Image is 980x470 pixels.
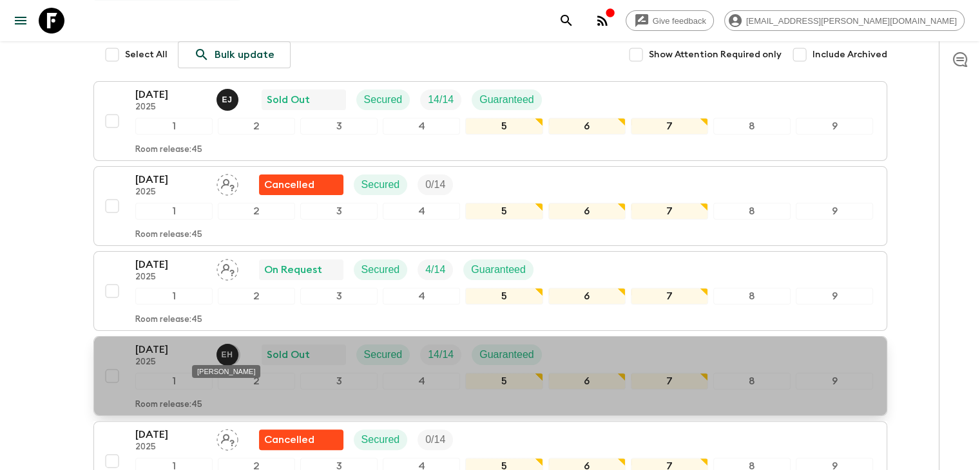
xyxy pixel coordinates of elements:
p: Secured [364,347,403,362]
div: Secured [356,344,410,365]
div: 5 [465,118,543,135]
p: Secured [361,432,400,447]
span: Assign pack leader [216,263,238,273]
span: [EMAIL_ADDRESS][PERSON_NAME][DOMAIN_NAME] [739,16,964,26]
p: 2025 [135,187,206,198]
div: 1 [135,118,213,135]
p: 14 / 14 [428,347,454,362]
div: 2 [218,373,295,390]
span: Assign pack leader [216,433,238,443]
p: On Request [264,262,322,277]
p: E H [222,350,233,360]
p: 2025 [135,442,206,453]
span: Assign pack leader [216,178,238,188]
span: Show Attention Required only [649,48,782,61]
button: search adventures [553,8,579,33]
p: 2025 [135,272,206,283]
p: Cancelled [264,177,314,193]
div: 9 [796,203,873,220]
p: [DATE] [135,172,206,187]
button: menu [8,8,34,33]
div: Trip Fill [418,259,453,280]
div: 2 [218,118,295,135]
p: Guaranteed [479,347,534,362]
div: 4 [383,288,460,305]
div: 5 [465,203,543,220]
p: Room release: 45 [135,145,202,155]
div: Trip Fill [420,344,461,365]
p: Guaranteed [479,92,534,108]
div: 8 [713,118,791,135]
div: 4 [383,203,460,220]
button: [DATE]2025Erhard Jr Vande Wyngaert de la TorreSold OutSecuredTrip FillGuaranteed123456789Room rel... [93,81,887,161]
div: 7 [631,373,708,390]
a: Give feedback [626,10,714,31]
p: Secured [361,262,400,277]
div: [PERSON_NAME] [192,365,260,378]
div: Secured [354,429,408,450]
div: 2 [218,288,295,305]
div: 3 [300,118,378,135]
span: Euridice Hernandez [216,348,241,358]
button: [DATE]2025Assign pack leaderOn RequestSecuredTrip FillGuaranteed123456789Room release:45 [93,251,887,331]
div: 6 [548,118,626,135]
p: Sold Out [267,92,310,108]
span: Give feedback [646,16,713,26]
button: EH [216,344,241,366]
p: Room release: 45 [135,315,202,325]
span: Select All [125,48,168,61]
div: Secured [354,174,408,195]
span: Include Archived [812,48,887,61]
div: 2 [218,203,295,220]
div: 3 [300,373,378,390]
div: 5 [465,288,543,305]
div: Trip Fill [418,429,453,450]
p: 14 / 14 [428,92,454,108]
p: Sold Out [267,347,310,362]
p: E J [222,95,233,105]
div: Flash Pack cancellation [259,429,343,450]
button: [DATE]2025Euridice Hernandez Sold OutSecuredTrip FillGuaranteed123456789Room release:45 [93,336,887,416]
div: 7 [631,203,708,220]
div: 7 [631,118,708,135]
div: Secured [354,259,408,280]
div: 6 [548,288,626,305]
p: 2025 [135,102,206,113]
div: Secured [356,89,410,110]
p: [DATE] [135,257,206,272]
div: 4 [383,118,460,135]
button: [DATE]2025Assign pack leaderFlash Pack cancellationSecuredTrip Fill123456789Room release:45 [93,166,887,246]
div: 8 [713,203,791,220]
div: Trip Fill [420,89,461,110]
p: Cancelled [264,432,314,447]
div: [EMAIL_ADDRESS][PERSON_NAME][DOMAIN_NAME] [724,10,965,31]
div: 4 [383,373,460,390]
div: 6 [548,203,626,220]
div: 7 [631,288,708,305]
p: Secured [361,177,400,193]
p: Bulk update [215,47,274,62]
div: 1 [135,288,213,305]
div: 8 [713,373,791,390]
a: Bulk update [178,41,291,68]
p: Secured [364,92,403,108]
p: 0 / 14 [425,432,445,447]
div: 5 [465,373,543,390]
p: Room release: 45 [135,230,202,240]
p: 0 / 14 [425,177,445,193]
div: 9 [796,288,873,305]
div: Trip Fill [418,174,453,195]
div: 8 [713,288,791,305]
span: Erhard Jr Vande Wyngaert de la Torre [216,93,241,103]
p: Room release: 45 [135,400,202,410]
div: 3 [300,203,378,220]
div: 6 [548,373,626,390]
div: Flash Pack cancellation [259,174,343,195]
div: 1 [135,203,213,220]
button: EJ [216,89,241,111]
p: 4 / 14 [425,262,445,277]
div: 1 [135,373,213,390]
div: 9 [796,373,873,390]
p: 2025 [135,357,206,368]
p: [DATE] [135,87,206,102]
